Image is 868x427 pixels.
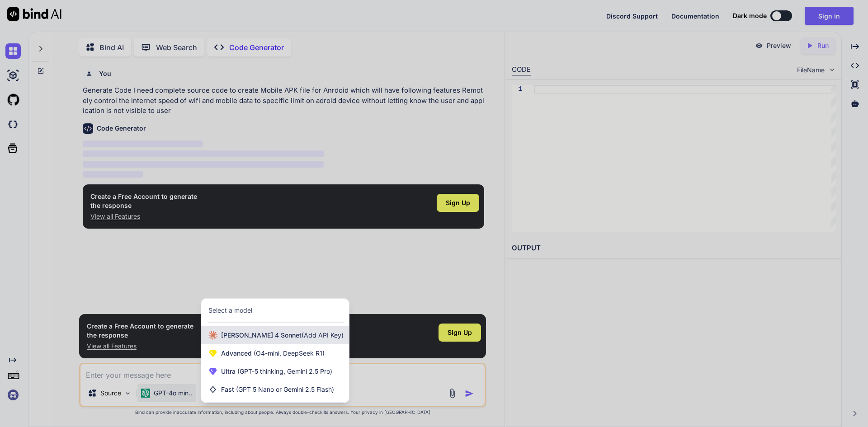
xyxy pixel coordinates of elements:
[221,385,334,394] span: Fast
[208,306,252,315] div: Select a model
[221,367,332,376] span: Ultra
[236,367,332,375] span: (GPT-5 thinking, Gemini 2.5 Pro)
[221,331,344,340] span: [PERSON_NAME] 4 Sonnet
[252,349,325,357] span: (O4-mini, DeepSeek R1)
[236,385,334,393] span: (GPT 5 Nano or Gemini 2.5 Flash)
[221,349,325,358] span: Advanced
[302,331,344,339] span: (Add API Key)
